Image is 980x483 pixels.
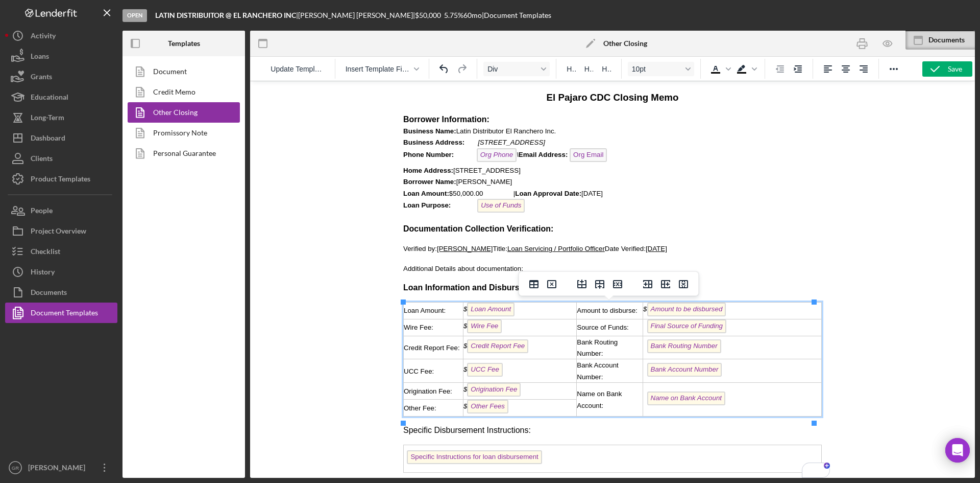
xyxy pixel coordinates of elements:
button: Clients [5,148,117,169]
span: Bank Account Number: [182,280,224,299]
strong: Loan Amount: [8,108,54,116]
a: Promissory Note [128,123,235,143]
div: Educational [31,87,68,110]
button: Font size 10pt [628,62,694,76]
strong: Loan Purpose: [8,120,56,128]
div: Open Intercom Messenger [945,438,970,463]
span: [PERSON_NAME] [42,164,98,171]
button: History [5,262,117,282]
span: Origination Fee [72,302,126,315]
p: Specific Disbursement Instructions: [8,343,427,355]
div: Loans [31,46,49,69]
text: GR [12,465,19,471]
div: Open [122,9,147,22]
div: | Document Templates [482,11,551,19]
a: Product Templates [5,169,117,189]
button: Long-Term [5,107,117,128]
button: Insert Template Field [341,62,423,76]
b: LATIN DISTRIBUITOR @ EL RANCHERO INC [155,11,296,19]
button: Insert row after [591,277,608,291]
button: Insert column before [639,277,656,291]
span: [DATE] [251,164,272,171]
span: Additional Details about documentation: [8,183,128,191]
button: Format Div [483,62,550,76]
a: Document [128,61,235,82]
div: 5.75 % [444,11,463,19]
span: 10pt [632,65,682,73]
div: Text color Black [707,62,732,76]
span: Source of Funds: [182,242,234,250]
div: [PERSON_NAME] [PERSON_NAME] | [298,11,415,19]
span: Org Phone [82,67,121,81]
span: $ [68,261,133,268]
span: Latin Distributor El Ranchero Inc. [8,46,161,54]
span: Insert Template Field [346,65,411,73]
b: Other Closing [603,39,647,48]
div: Project Overview [31,221,86,244]
a: Credit Memo [128,82,235,102]
a: Other Closing [128,102,235,123]
span: Verified by: Title: Date Verified: [8,164,272,171]
span: Loan Servicing / Portfolio Officer [112,164,210,171]
strong: Loan Information and Disbursement Instructions: [8,202,200,211]
div: People [31,200,53,223]
button: Document Templates [5,303,117,323]
span: $ [68,224,119,232]
button: Delete row [609,277,626,291]
span: Update Template [271,65,324,73]
button: Save [922,61,972,77]
div: Clients [31,148,53,171]
em: \ [121,70,124,77]
span: Credit Report Fee [72,258,133,272]
button: Activity [5,26,117,46]
button: GR[PERSON_NAME] [5,457,117,478]
button: Delete table [543,277,560,291]
span: Loan Amount: [9,225,51,233]
span: Credit Report Fee: [9,263,65,270]
button: Table properties [525,277,543,291]
strong: Home Address: [8,85,58,93]
span: Use of Funds [82,118,130,131]
span: H2 [584,65,594,73]
button: Align left [819,62,837,76]
strong: Phone Number: [8,70,59,77]
span: $50,000 [415,11,441,19]
div: [PERSON_NAME] [26,457,92,480]
strong: Business Address: [8,57,69,65]
button: Undo [435,62,453,76]
strong: Borrower Information: [8,34,94,42]
button: Decrease indent [771,62,789,76]
div: Checklist [31,241,60,264]
button: People [5,200,117,221]
span: H3 [602,65,611,73]
iframe: Rich Text Area [395,81,830,478]
div: Product Templates [31,169,90,192]
button: Grants [5,66,117,87]
span: Final Source of Funding [252,238,332,252]
span: Bank Routing Number: [182,257,223,276]
button: Align center [837,62,854,76]
button: Insert row before [573,277,591,291]
em: [STREET_ADDRESS] [83,57,150,65]
strong: Documentation Collection Verification: [8,143,158,152]
button: Loans [5,46,117,66]
a: Educational [5,87,117,107]
button: Redo [453,62,471,76]
span: UCC Fee [72,282,108,295]
span: Div [487,65,537,73]
div: Save [948,61,962,77]
button: Heading 3 [598,62,615,76]
button: Project Overview [5,221,117,241]
button: Documents [5,282,117,303]
button: Dashboard [5,128,117,148]
span: Bank Account Number [252,282,327,295]
div: Documents [928,36,975,44]
span: $ [248,224,331,232]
